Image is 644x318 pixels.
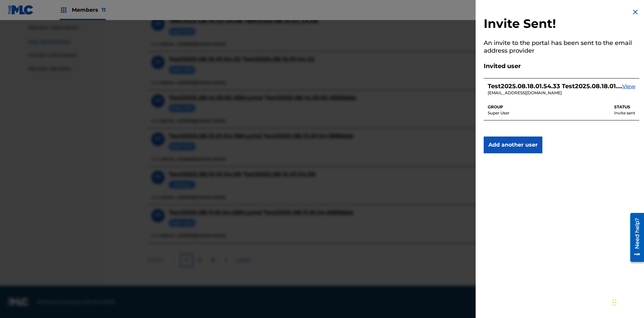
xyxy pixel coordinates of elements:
button: Add another user [484,137,542,153]
span: Members [72,6,106,14]
div: Drag [612,293,616,313]
p: STATUS [614,104,635,110]
p: GROUP [488,104,509,110]
p: Invite sent [614,110,635,116]
h5: Invited user [484,62,639,70]
h5: An invite to the portal has been sent to the email address provider [484,39,639,54]
span: 11 [102,7,106,13]
p: fa0b708b-6c56-40ee-8c6e-0e15a8085ec3@mailslurp.biz [488,90,622,96]
h2: Invite Sent! [484,16,639,31]
p: Super User [488,110,509,116]
iframe: Resource Center [625,210,644,265]
a: View [622,83,635,96]
h5: Test2025.08.18.01.54.33 Test2025.08.18.01.54.33 [488,83,622,90]
img: MLC Logo [8,5,34,15]
iframe: Chat Widget [610,286,644,318]
img: Top Rightsholders [60,6,68,14]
